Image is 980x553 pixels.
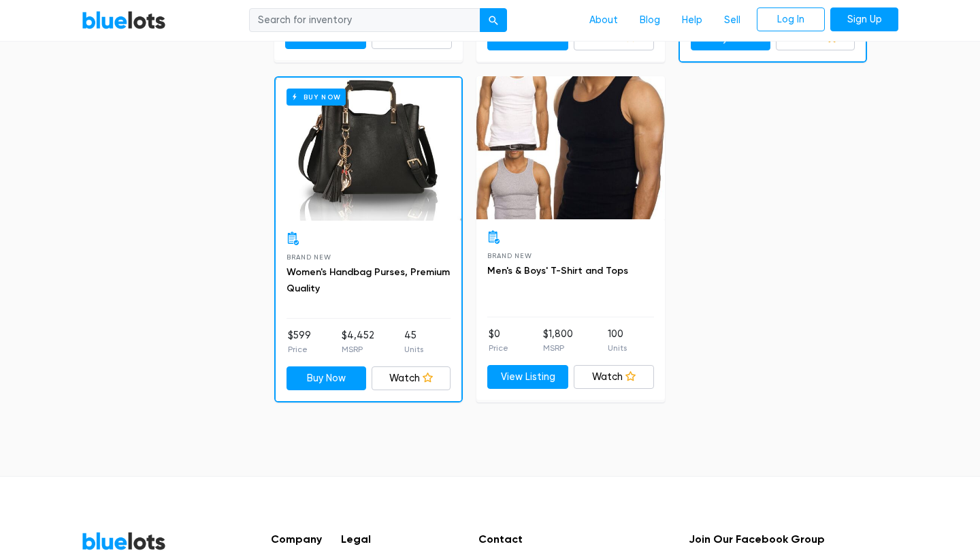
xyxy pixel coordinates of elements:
h5: Join Our Facebook Group [689,533,825,546]
li: 45 [404,328,423,355]
p: Price [489,342,508,354]
a: Log In [757,7,825,32]
a: Buy Now [287,366,366,391]
a: Help [671,7,713,33]
a: Sign Up [830,7,898,32]
a: About [578,7,629,33]
h5: Company [271,533,322,546]
li: $0 [489,327,508,354]
li: $599 [288,328,311,355]
p: MSRP [543,342,573,354]
a: View Listing [487,365,568,390]
h5: Legal [341,533,460,546]
a: Sell [713,7,751,33]
span: Brand New [287,253,331,261]
a: Women's Handbag Purses, Premium Quality [287,266,450,294]
li: 100 [608,327,627,354]
h5: Contact [478,533,670,546]
span: Brand New [487,252,532,259]
a: Men's & Boys' T-Shirt and Tops [487,265,628,276]
a: Blog [629,7,671,33]
p: MSRP [342,343,374,355]
p: Price [288,343,311,355]
h6: Buy Now [287,89,346,106]
a: Watch [372,366,451,391]
p: Units [608,342,627,354]
a: BlueLots [82,10,166,30]
li: $4,452 [342,328,374,355]
a: Buy Now [276,78,461,221]
p: Units [404,343,423,355]
li: $1,800 [543,327,573,354]
a: BlueLots [82,531,166,551]
a: Watch [574,365,655,390]
input: Search for inventory [249,8,480,33]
